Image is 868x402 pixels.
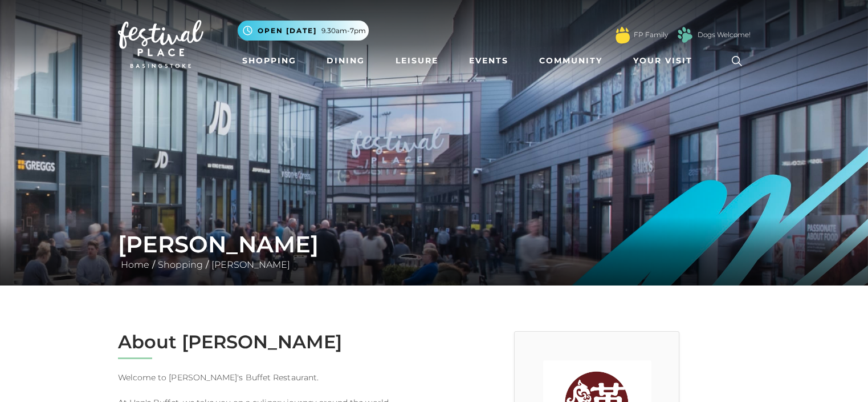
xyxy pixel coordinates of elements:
a: Shopping [155,259,206,270]
div: / / [109,231,759,272]
button: Open [DATE] 9.30am-7pm [238,21,369,41]
span: Your Visit [633,55,692,67]
a: Leisure [391,50,443,71]
img: Festival Place Logo [118,20,203,68]
a: Home [118,259,152,270]
a: Shopping [238,50,301,71]
h2: About [PERSON_NAME] [118,331,426,353]
a: Your Visit [629,50,703,71]
p: Welcome to [PERSON_NAME]'s Buffet Restaurant. [118,371,426,384]
a: [PERSON_NAME] [209,259,293,270]
a: Dining [322,50,369,71]
span: Open [DATE] [258,26,317,36]
h1: [PERSON_NAME] [118,231,751,258]
a: Dogs Welcome! [698,30,751,40]
a: Community [535,50,607,71]
a: Events [464,50,513,71]
a: FP Family [634,30,668,40]
span: 9.30am-7pm [321,26,366,36]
